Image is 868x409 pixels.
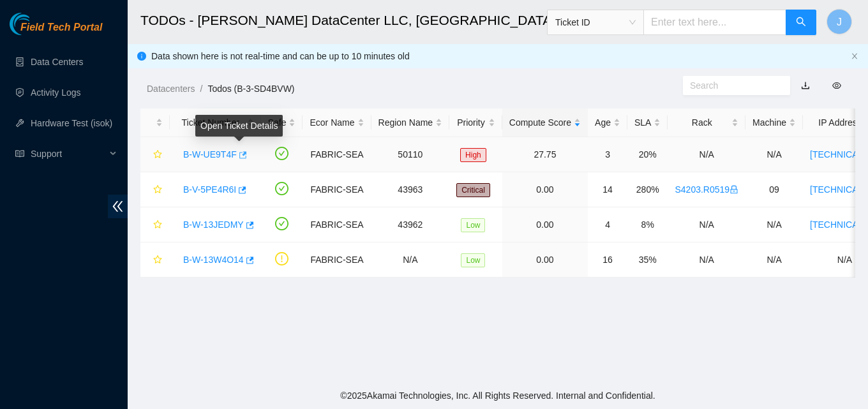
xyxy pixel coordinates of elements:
[461,218,485,232] span: Low
[786,10,816,35] button: search
[460,148,486,162] span: High
[303,137,371,172] td: FABRIC-SEA
[147,84,195,94] a: Datacenters
[303,207,371,242] td: FABRIC-SEA
[147,249,163,270] button: star
[371,172,450,207] td: 43963
[200,84,202,94] span: /
[588,137,627,172] td: 3
[627,137,668,172] td: 20%
[31,141,106,167] span: Support
[153,185,162,195] span: star
[502,207,588,242] td: 0.00
[147,144,163,165] button: star
[668,207,745,242] td: N/A
[183,255,244,265] a: B-W-13W4O14
[10,13,64,35] img: Akamai Technologies
[108,195,128,218] span: double-left
[147,179,163,200] button: star
[745,242,803,278] td: N/A
[275,147,288,160] span: check-circle
[303,172,371,207] td: FABRIC-SEA
[627,207,668,242] td: 8%
[10,23,102,40] a: Akamai TechnologiesField Tech Portal
[588,207,627,242] td: 4
[851,52,858,61] button: close
[128,382,868,409] footer: © 2025 Akamai Technologies, Inc. All Rights Reserved. Internal and Confidential.
[31,87,81,98] a: Activity Logs
[183,184,236,195] a: B-V-5PE4R6I
[730,185,738,194] span: lock
[183,219,244,230] a: B-W-13JEDMY
[371,207,450,242] td: 43962
[461,253,485,267] span: Low
[502,242,588,278] td: 0.00
[502,172,588,207] td: 0.00
[153,220,162,230] span: star
[675,184,738,195] a: S4203.R0519lock
[745,207,803,242] td: N/A
[31,118,112,128] a: Hardware Test (isok)
[153,150,162,160] span: star
[275,252,288,265] span: exclamation-circle
[690,78,773,93] input: Search
[668,242,745,278] td: N/A
[153,255,162,265] span: star
[796,17,806,29] span: search
[745,172,803,207] td: 09
[851,52,858,60] span: close
[588,242,627,278] td: 16
[31,57,83,67] a: Data Centers
[502,137,588,172] td: 27.75
[588,172,627,207] td: 14
[303,242,371,278] td: FABRIC-SEA
[147,214,163,235] button: star
[20,22,102,34] span: Field Tech Portal
[456,183,490,197] span: Critical
[195,115,283,137] div: Open Ticket Details
[183,149,237,160] a: B-W-UE9T4F
[791,75,819,96] button: download
[832,81,841,90] span: eye
[15,149,24,158] span: read
[668,137,745,172] td: N/A
[827,9,852,34] button: J
[643,10,786,35] input: Enter text here...
[837,14,842,30] span: J
[371,137,450,172] td: 50110
[555,13,636,32] span: Ticket ID
[207,84,294,94] a: Todos (B-3-SD4BVW)
[745,137,803,172] td: N/A
[801,80,810,91] a: download
[275,217,288,230] span: check-circle
[371,242,450,278] td: N/A
[275,182,288,195] span: check-circle
[627,242,668,278] td: 35%
[627,172,668,207] td: 280%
